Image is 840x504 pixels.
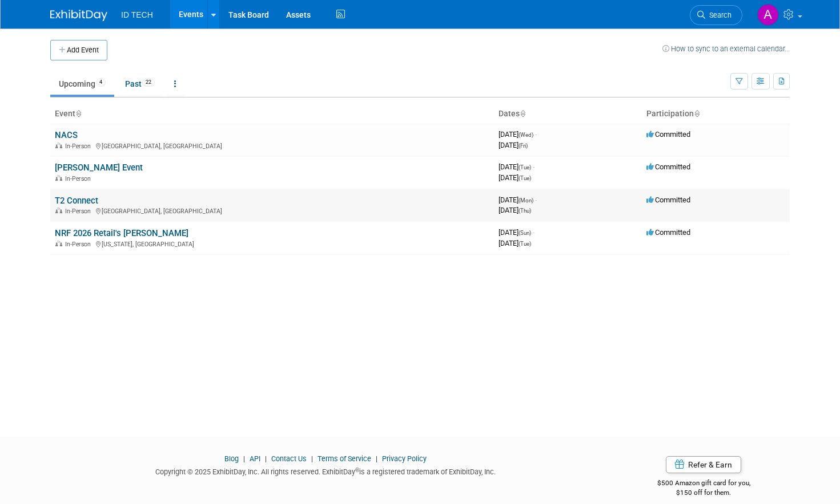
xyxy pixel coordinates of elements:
[142,78,155,87] span: 22
[240,454,248,463] span: |
[224,454,239,463] a: Blog
[31,66,40,75] img: tab_domain_overview_orange.svg
[662,44,790,53] a: How to sync to an external calendar...
[499,228,534,237] span: [DATE]
[32,18,56,27] div: v 4.0.25
[271,454,307,463] a: Contact Us
[494,104,642,124] th: Dates
[690,5,742,25] a: Search
[75,109,81,118] a: Sort by Event Name
[646,228,690,237] span: Committed
[55,141,489,150] div: [GEOGRAPHIC_DATA], [GEOGRAPHIC_DATA]
[535,196,537,204] span: -
[308,454,316,463] span: |
[55,239,489,248] div: [US_STATE], [GEOGRAPHIC_DATA]
[65,208,94,215] span: In-Person
[519,175,531,181] span: (Tue)
[55,162,143,173] a: [PERSON_NAME] Event
[55,208,62,213] img: In-Person Event
[116,73,163,95] a: Past22
[250,454,260,463] a: API
[618,471,790,497] div: $500 Amazon gift card for you,
[55,228,188,238] a: NRF 2026 Retail's [PERSON_NAME]
[533,162,534,171] span: -
[499,173,531,182] span: [DATE]
[535,130,537,139] span: -
[519,197,533,204] span: (Mon)
[499,196,537,204] span: [DATE]
[382,454,427,463] a: Privacy Policy
[533,228,534,237] span: -
[65,241,94,248] span: In-Person
[705,11,732,19] span: Search
[618,488,790,498] div: $150 off for them.
[43,67,102,75] div: Domain Overview
[499,162,534,171] span: [DATE]
[499,206,531,214] span: [DATE]
[18,30,27,39] img: website_grey.svg
[519,143,528,149] span: (Fri)
[355,467,359,473] sup: ®
[55,196,98,206] a: T2 Connect
[373,454,380,463] span: |
[50,10,107,21] img: ExhibitDay
[114,66,123,75] img: tab_keywords_by_traffic_grey.svg
[694,109,700,118] a: Sort by Participation Type
[642,104,790,124] th: Participation
[646,162,690,171] span: Committed
[50,73,114,95] a: Upcoming4
[519,208,531,214] span: (Thu)
[18,18,27,27] img: logo_orange.svg
[519,230,531,236] span: (Sun)
[499,141,528,149] span: [DATE]
[65,175,94,182] span: In-Person
[666,456,741,473] a: Refer & Earn
[519,132,533,138] span: (Wed)
[499,130,537,139] span: [DATE]
[50,104,494,124] th: Event
[757,4,779,26] img: Aileen Sun
[55,143,62,148] img: In-Person Event
[499,239,531,247] span: [DATE]
[96,78,106,87] span: 4
[30,30,126,39] div: Domain: [DOMAIN_NAME]
[519,164,531,170] span: (Tue)
[646,196,690,204] span: Committed
[262,454,270,463] span: |
[520,109,525,118] a: Sort by Start Date
[519,241,531,247] span: (Tue)
[121,10,153,19] span: ID TECH
[55,130,78,140] a: NACS
[55,206,489,215] div: [GEOGRAPHIC_DATA], [GEOGRAPHIC_DATA]
[646,130,690,139] span: Committed
[65,143,94,150] span: In-Person
[55,175,62,181] img: In-Person Event
[50,464,601,477] div: Copyright © 2025 ExhibitDay, Inc. All rights reserved. ExhibitDay is a registered trademark of Ex...
[55,241,62,246] img: In-Person Event
[317,454,371,463] a: Terms of Service
[126,67,192,75] div: Keywords by Traffic
[50,40,107,60] button: Add Event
